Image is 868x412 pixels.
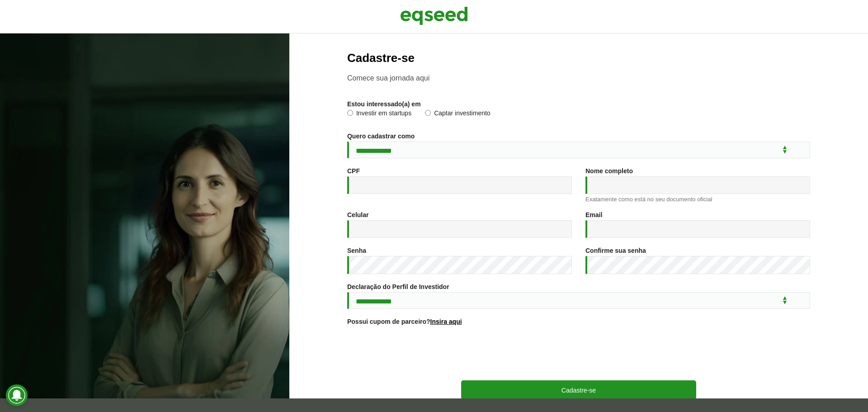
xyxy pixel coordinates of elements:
label: Confirme sua senha [585,247,646,254]
label: Declaração do Perfil de Investidor [347,284,449,290]
label: Quero cadastrar como [347,133,415,139]
a: Insira aqui [430,318,462,325]
div: Exatamente como está no seu documento oficial [585,196,810,202]
h2: Cadastre-se [347,52,810,65]
label: Possui cupom de parceiro? [347,318,462,325]
label: Nome completo [585,168,633,174]
label: CPF [347,168,360,174]
button: Cadastre-se [461,380,696,399]
label: Senha [347,247,366,254]
p: Comece sua jornada aqui [347,74,810,82]
label: Estou interessado(a) em [347,101,421,107]
iframe: reCAPTCHA [510,336,647,371]
label: Email [585,212,602,218]
label: Celular [347,212,368,218]
label: Captar investimento [425,110,491,119]
input: Investir em startups [347,110,353,116]
img: EqSeed Logo [400,5,468,27]
label: Investir em startups [347,110,411,119]
input: Captar investimento [425,110,431,116]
